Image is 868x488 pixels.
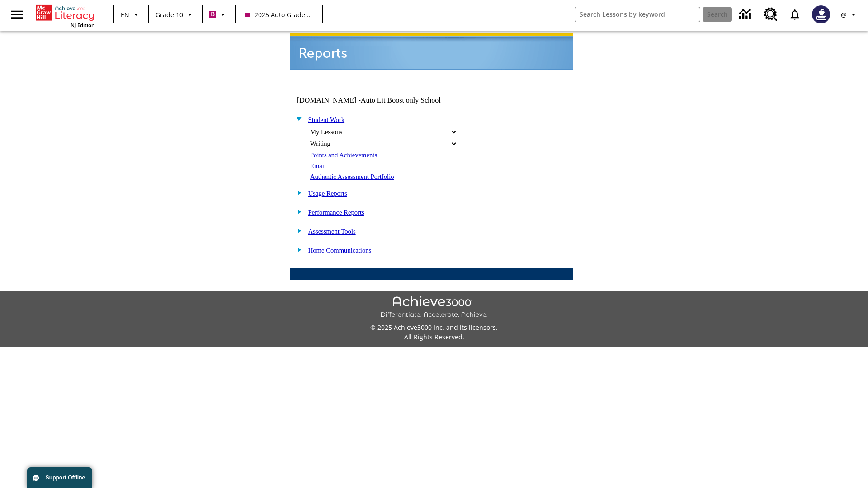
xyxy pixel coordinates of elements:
[117,6,146,23] button: Language: EN, Select a language
[290,33,573,70] img: header
[121,10,129,19] span: EN
[308,209,364,216] a: Performance Reports
[734,2,759,27] a: Data Center
[292,188,302,197] img: plus.gif
[292,115,302,123] img: minus.gif
[310,173,394,180] a: Authentic Assessment Portfolio
[310,151,377,159] a: Points and Achievements
[156,10,183,19] span: Grade 10
[308,247,372,254] a: Home Communications
[297,96,463,104] td: [DOMAIN_NAME] -
[308,228,356,235] a: Assessment Tools
[807,3,835,26] button: Select a new avatar
[71,22,94,28] span: NJ Edition
[205,6,232,23] button: Boost Class color is violet red. Change class color
[292,245,302,253] img: plus.gif
[759,2,783,27] a: Resource Center, Will open in new tab
[308,190,347,197] a: Usage Reports
[841,10,847,19] span: @
[783,3,807,26] a: Notifications
[211,9,215,20] span: B
[310,128,355,136] div: My Lessons
[4,1,30,28] button: Open side menu
[361,96,441,104] nobr: Auto Lit Boost only School
[575,7,700,22] input: search field
[152,6,199,23] button: Grade: Grade 10, Select a grade
[310,140,355,148] div: Writing
[308,116,344,123] a: Student Work
[36,3,94,28] div: Home
[46,474,85,481] span: Support Offline
[835,6,864,23] button: Profile/Settings
[292,207,302,216] img: plus.gif
[310,162,326,169] a: Email
[292,226,302,235] img: plus.gif
[380,296,488,319] img: Achieve3000 Differentiate Accelerate Achieve
[245,10,312,19] span: 2025 Auto Grade 10
[812,5,830,23] img: Avatar
[27,467,92,488] button: Support Offline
